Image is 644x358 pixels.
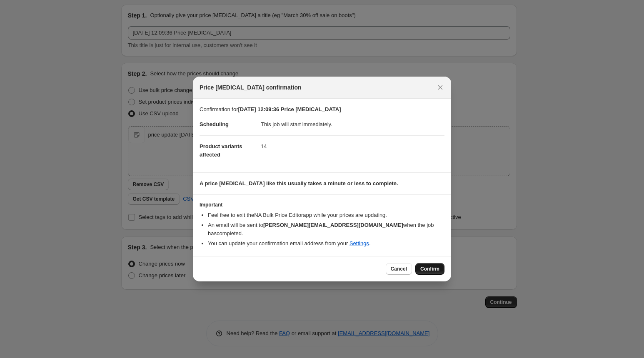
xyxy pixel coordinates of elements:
[391,266,407,272] span: Cancel
[238,106,341,112] b: [DATE] 12:09:36 Price [MEDICAL_DATA]
[261,135,444,157] dd: 14
[420,266,439,272] span: Confirm
[349,240,369,246] a: Settings
[386,263,412,275] button: Cancel
[263,222,403,228] b: [PERSON_NAME][EMAIL_ADDRESS][DOMAIN_NAME]
[200,121,229,127] span: Scheduling
[208,211,444,219] li: Feel free to exit the NA Bulk Price Editor app while your prices are updating.
[200,143,242,158] span: Product variants affected
[208,221,444,238] li: An email will be sent to when the job has completed .
[434,82,446,93] button: Close
[200,83,302,92] span: Price [MEDICAL_DATA] confirmation
[200,105,444,114] p: Confirmation for
[200,201,444,208] h3: Important
[200,180,398,186] b: A price [MEDICAL_DATA] like this usually takes a minute or less to complete.
[208,239,444,248] li: You can update your confirmation email address from your .
[415,263,444,275] button: Confirm
[261,114,444,135] dd: This job will start immediately.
